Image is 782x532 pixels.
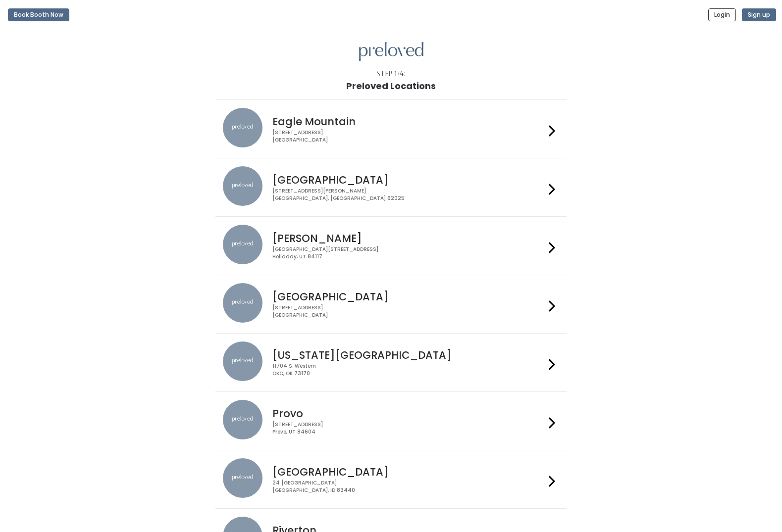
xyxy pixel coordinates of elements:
img: preloved location [223,225,262,264]
div: [STREET_ADDRESS][PERSON_NAME] [GEOGRAPHIC_DATA], [GEOGRAPHIC_DATA] 62025 [272,188,545,202]
div: 24 [GEOGRAPHIC_DATA] [GEOGRAPHIC_DATA], ID 83440 [272,480,545,494]
img: preloved location [223,166,262,206]
h4: Eagle Mountain [272,116,545,127]
div: [STREET_ADDRESS] [GEOGRAPHIC_DATA] [272,304,545,319]
button: Sign up [742,8,776,21]
img: preloved location [223,283,262,323]
a: preloved location [GEOGRAPHIC_DATA] [STREET_ADDRESS][GEOGRAPHIC_DATA] [223,283,559,325]
div: 11704 S. Western OKC, OK 73170 [272,363,545,377]
h4: [PERSON_NAME] [272,233,545,244]
a: preloved location [PERSON_NAME] [GEOGRAPHIC_DATA][STREET_ADDRESS]Holladay, UT 84117 [223,225,559,267]
h4: [GEOGRAPHIC_DATA] [272,174,545,186]
a: preloved location [US_STATE][GEOGRAPHIC_DATA] 11704 S. WesternOKC, OK 73170 [223,341,559,384]
a: preloved location Eagle Mountain [STREET_ADDRESS][GEOGRAPHIC_DATA] [223,108,559,150]
a: preloved location [GEOGRAPHIC_DATA] 24 [GEOGRAPHIC_DATA][GEOGRAPHIC_DATA], ID 83440 [223,458,559,500]
img: preloved logo [359,42,423,61]
a: preloved location [GEOGRAPHIC_DATA] [STREET_ADDRESS][PERSON_NAME][GEOGRAPHIC_DATA], [GEOGRAPHIC_D... [223,166,559,208]
a: Book Booth Now [8,4,69,26]
h4: [GEOGRAPHIC_DATA] [272,466,545,478]
div: [GEOGRAPHIC_DATA][STREET_ADDRESS] Holladay, UT 84117 [272,246,545,260]
div: [STREET_ADDRESS] Provo, UT 84604 [272,421,545,435]
div: Step 1/4: [376,69,406,79]
h4: Provo [272,408,545,419]
img: preloved location [223,400,262,439]
img: preloved location [223,458,262,498]
button: Login [708,8,736,21]
h4: [GEOGRAPHIC_DATA] [272,291,545,302]
a: preloved location Provo [STREET_ADDRESS]Provo, UT 84604 [223,400,559,442]
img: preloved location [223,108,262,147]
div: [STREET_ADDRESS] [GEOGRAPHIC_DATA] [272,129,545,144]
h4: [US_STATE][GEOGRAPHIC_DATA] [272,349,545,361]
img: preloved location [223,341,262,381]
h1: Preloved Locations [346,81,436,91]
button: Book Booth Now [8,8,69,21]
